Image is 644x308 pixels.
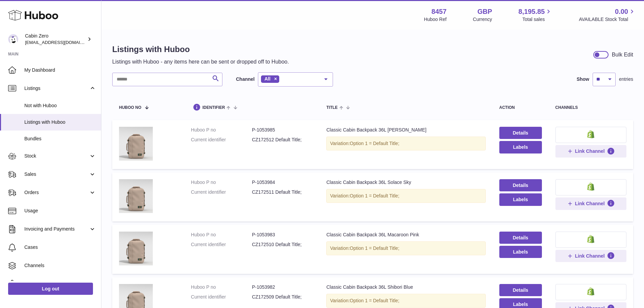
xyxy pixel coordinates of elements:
[252,232,313,238] dd: P-1053983
[191,294,252,300] dt: Current identifier
[473,16,492,23] div: Currency
[24,119,96,125] span: Listings with Huboo
[612,51,633,58] div: Bulk Edit
[326,137,485,150] div: Variation:
[431,7,447,16] strong: 8457
[499,284,542,296] a: Details
[519,7,553,23] a: 8,195.85 Total sales
[519,7,545,16] span: 8,195.85
[191,137,252,143] dt: Current identifier
[587,235,594,243] img: shopify-small.png
[350,298,400,303] span: Option 1 = Default Title;
[24,67,96,73] span: My Dashboard
[499,179,542,191] a: Details
[577,76,589,82] label: Show
[252,179,313,186] dd: P-1053984
[555,105,626,110] div: channels
[264,76,270,81] span: All
[587,183,594,191] img: shopify-small.png
[191,189,252,195] dt: Current identifier
[575,253,605,259] span: Link Channel
[615,7,628,16] span: 0.00
[326,232,485,238] div: Classic Cabin Backpack 36L Macaroon Pink
[619,76,633,82] span: entries
[252,189,313,195] dd: CZ172511 Default Title;
[24,102,96,109] span: Not with Huboo
[555,197,626,210] button: Link Channel
[326,241,485,255] div: Variation:
[24,136,96,142] span: Bundles
[24,226,89,232] span: Invoicing and Payments
[579,16,636,23] span: AVAILABLE Stock Total
[191,179,252,186] dt: Huboo P no
[24,208,96,214] span: Usage
[191,284,252,290] dt: Huboo P no
[112,44,289,55] h1: Listings with Huboo
[587,287,594,295] img: shopify-small.png
[236,76,255,82] label: Channel
[24,244,96,251] span: Cases
[326,127,485,133] div: Classic Cabin Backpack 36L [PERSON_NAME]
[252,137,313,143] dd: CZ172512 Default Title;
[477,7,492,16] strong: GBP
[326,284,485,290] div: Classic Cabin Backpack 36L Shibori Blue
[350,193,400,198] span: Option 1 = Default Title;
[112,58,289,66] p: Listings with Huboo - any items here can be sent or dropped off to Huboo.
[575,200,605,207] span: Link Channel
[575,148,605,154] span: Link Channel
[499,193,542,206] button: Labels
[252,127,313,133] dd: P-1053985
[579,7,636,23] a: 0.00 AVAILABLE Stock Total
[326,179,485,186] div: Classic Cabin Backpack 36L Solace Sky
[499,141,542,153] button: Labels
[326,105,337,110] span: title
[252,284,313,290] dd: P-1053982
[24,85,89,92] span: Listings
[191,241,252,248] dt: Current identifier
[587,130,594,138] img: shopify-small.png
[326,294,485,308] div: Variation:
[555,145,626,157] button: Link Channel
[499,127,542,139] a: Details
[24,189,89,196] span: Orders
[8,34,18,44] img: internalAdmin-8457@internal.huboo.com
[24,171,89,177] span: Sales
[350,141,400,146] span: Option 1 = Default Title;
[522,16,552,23] span: Total sales
[191,127,252,133] dt: Huboo P no
[25,40,99,45] span: [EMAIL_ADDRESS][DOMAIN_NAME]
[191,232,252,238] dt: Huboo P no
[24,281,96,287] span: Settings
[499,105,542,110] div: action
[119,105,141,110] span: Huboo no
[24,262,96,269] span: Channels
[24,153,89,159] span: Stock
[202,105,225,110] span: identifier
[25,33,86,46] div: Cabin Zero
[252,241,313,248] dd: CZ172510 Default Title;
[499,246,542,258] button: Labels
[424,16,447,23] div: Huboo Ref
[8,283,93,295] a: Log out
[499,232,542,244] a: Details
[119,127,153,161] img: Classic Cabin Backpack 36L Rosa Rosa
[119,179,153,213] img: Classic Cabin Backpack 36L Solace Sky
[252,294,313,300] dd: CZ172509 Default Title;
[119,232,153,265] img: Classic Cabin Backpack 36L Macaroon Pink
[326,189,485,203] div: Variation:
[350,245,400,251] span: Option 1 = Default Title;
[555,250,626,262] button: Link Channel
